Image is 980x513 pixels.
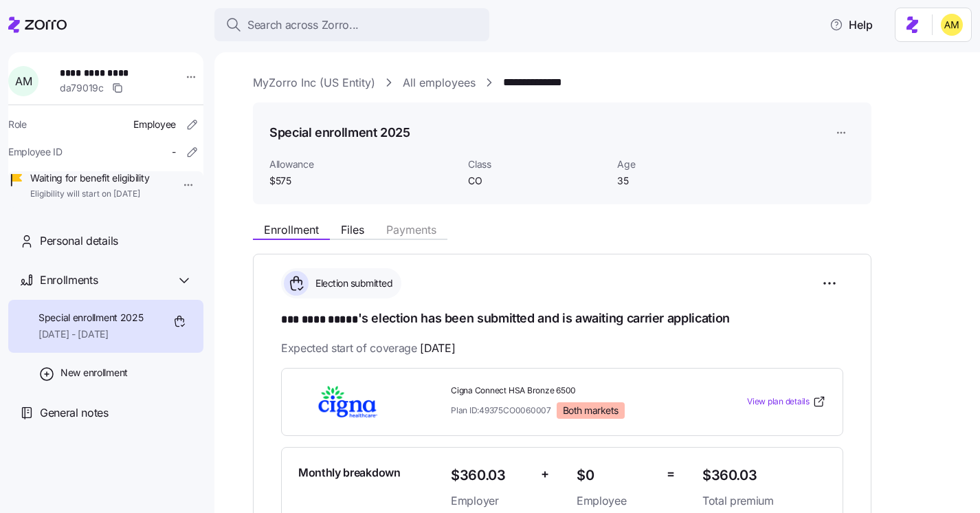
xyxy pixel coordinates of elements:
[30,188,149,200] span: Eligibility will start on [DATE]
[818,11,884,39] button: Help
[298,464,401,481] span: Monthly breakdown
[60,366,128,380] span: New enrollment
[247,17,359,34] span: Search across Zorro...
[941,14,963,36] img: dfaaf2f2725e97d5ef9e82b99e83f4d7
[451,492,530,510] span: Employer
[702,464,826,487] span: $360.03
[38,311,144,325] span: Special enrollment 2025
[281,309,843,329] h1: 's election has been submitted and is awaiting carrier application
[386,224,436,235] span: Payments
[577,464,656,487] span: $0
[702,492,826,510] span: Total premium
[214,8,489,41] button: Search across Zorro...
[667,464,675,484] span: =
[541,464,549,484] span: +
[60,81,104,95] span: da79019c
[747,395,826,408] a: View plan details
[133,118,176,131] span: Employee
[617,174,755,188] span: 35
[40,272,98,289] span: Enrollments
[40,404,109,422] span: General notes
[451,385,691,397] span: Cigna Connect HSA Bronze 6500
[15,76,32,87] span: A M
[451,404,551,416] span: Plan ID: 49375CO0060007
[341,224,364,235] span: Files
[747,395,810,408] span: View plan details
[468,174,606,188] span: CO
[8,145,63,159] span: Employee ID
[269,124,410,141] h1: Special enrollment 2025
[468,157,606,171] span: Class
[298,386,397,417] img: Cigna Healthcare
[617,157,755,171] span: Age
[577,492,656,510] span: Employee
[451,464,530,487] span: $360.03
[269,157,457,171] span: Allowance
[8,118,27,131] span: Role
[269,174,457,188] span: $575
[40,232,118,250] span: Personal details
[420,340,455,357] span: [DATE]
[38,327,144,341] span: [DATE] - [DATE]
[172,145,176,159] span: -
[281,340,455,357] span: Expected start of coverage
[829,17,873,33] span: Help
[403,74,476,91] a: All employees
[264,224,319,235] span: Enrollment
[563,404,619,417] span: Both markets
[311,276,392,290] span: Election submitted
[30,171,149,185] span: Waiting for benefit eligibility
[253,74,375,91] a: MyZorro Inc (US Entity)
